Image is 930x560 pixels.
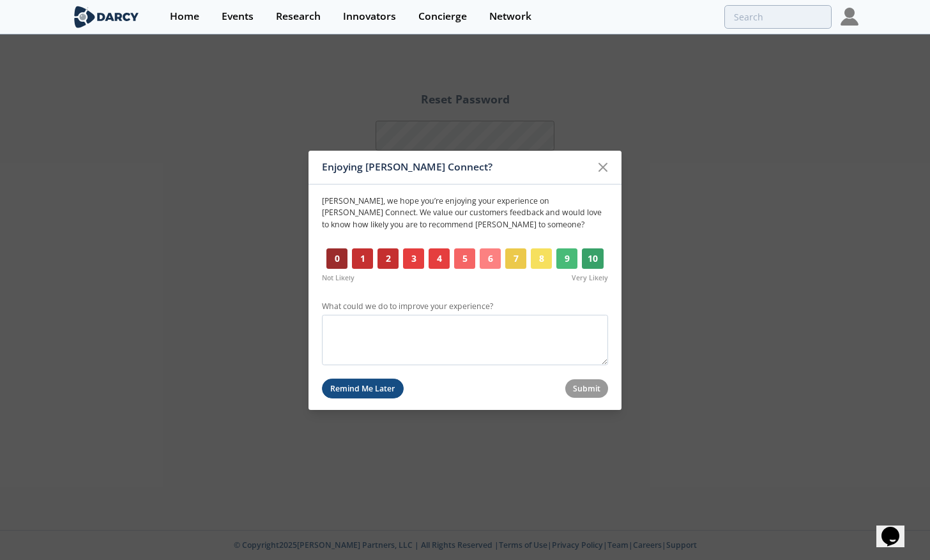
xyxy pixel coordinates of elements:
button: 3 [403,248,424,269]
button: Submit [565,379,609,398]
button: Remind Me Later [322,379,404,398]
label: What could we do to improve your experience? [322,301,608,312]
div: Concierge [418,11,467,22]
input: Advanced Search [724,5,832,29]
button: 6 [480,248,501,269]
img: Profile [841,8,858,26]
button: 0 [326,248,347,269]
button: 4 [429,248,450,269]
button: 10 [582,248,604,269]
span: Not Likely [322,273,354,284]
div: Enjoying [PERSON_NAME] Connect? [322,155,591,179]
div: Network [489,11,531,22]
button: 2 [377,248,399,269]
div: Innovators [343,11,396,22]
div: Home [170,11,199,22]
div: Research [276,11,321,22]
img: logo-wide.svg [72,6,141,28]
button: 5 [454,248,475,269]
button: 8 [531,248,552,269]
div: Events [222,11,254,22]
span: Very Likely [572,273,608,284]
iframe: chat widget [876,509,917,547]
button: 9 [556,248,577,269]
button: 7 [505,248,526,269]
button: 1 [352,248,373,269]
p: [PERSON_NAME] , we hope you’re enjoying your experience on [PERSON_NAME] Connect. We value our cu... [322,195,608,231]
